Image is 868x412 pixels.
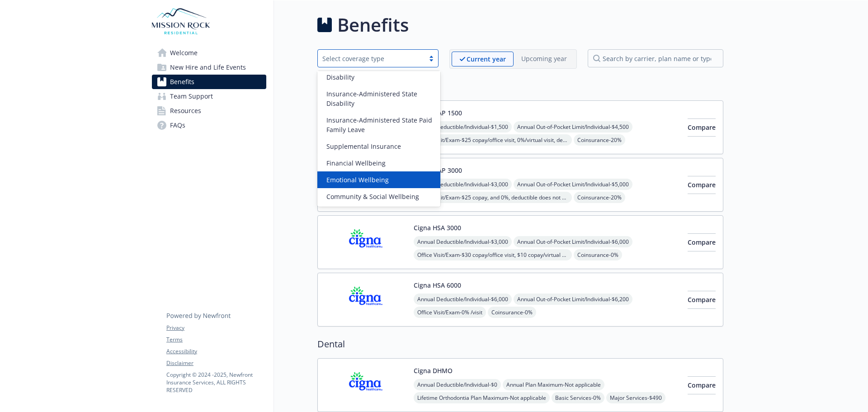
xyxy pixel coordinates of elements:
span: Financial Wellbeing [326,158,386,168]
h1: Benefits [337,11,409,38]
span: Insurance-Administered State Paid Family Leave [326,115,435,134]
span: Welcome [170,46,198,60]
h2: Dental [317,337,723,351]
a: New Hire and Life Events [152,60,266,75]
span: Annual Deductible/Individual - $6,000 [414,294,512,305]
p: Copyright © 2024 - 2025 , Newfront Insurance Services, ALL RIGHTS RESERVED [166,371,266,394]
a: Accessibility [166,347,266,355]
span: Annual Out-of-Pocket Limit/Individual - $6,000 [514,236,632,247]
img: CIGNA carrier logo [325,366,406,404]
img: CIGNA carrier logo [325,223,406,261]
span: Office Visit/Exam - $25 copay/office visit, 0%/virtual visit, deductible does not apply [414,134,572,146]
button: Compare [688,118,716,137]
span: Coinsurance - 0% [488,307,536,318]
button: Cigna DHMO [414,366,453,375]
span: Emotional Wellbeing [326,175,389,185]
a: FAQs [152,118,266,133]
span: Office Visit/Exam - 0% /visit [414,307,486,318]
button: Compare [688,376,716,394]
img: CIGNA carrier logo [325,280,406,319]
span: Resources [170,104,201,118]
input: search by carrier, plan name or type [588,49,723,67]
span: Annual Out-of-Pocket Limit/Individual - $4,500 [514,121,632,133]
span: Team Support [170,89,213,104]
a: Benefits [152,75,266,89]
span: Annual Out-of-Pocket Limit/Individual - $5,000 [514,179,632,190]
span: FAQs [170,118,185,133]
button: Compare [688,291,716,309]
span: Compare [688,295,716,304]
button: Cigna HSA 6000 [414,280,461,290]
a: Terms [166,336,266,344]
a: Privacy [166,324,266,332]
button: Compare [688,176,716,194]
span: Annual Deductible/Individual - $3,000 [414,236,512,247]
span: Benefits [170,75,194,89]
span: Upcoming year [514,52,575,66]
span: Annual Out-of-Pocket Limit/Individual - $6,200 [514,294,632,305]
span: Community & Social Wellbeing [326,192,419,201]
p: Upcoming year [521,54,567,63]
span: New Hire and Life Events [170,60,246,75]
span: Compare [688,180,716,189]
span: Compare [688,238,716,246]
a: Disclaimer [166,359,266,367]
h2: Medical [317,80,723,93]
span: Compare [688,381,716,389]
a: Team Support [152,89,266,104]
span: Coinsurance - 20% [574,192,625,203]
span: Annual Deductible/Individual - $1,500 [414,121,512,133]
span: Coinsurance - 20% [574,134,625,146]
span: Office Visit/Exam - $30 copay/office visit, $10 copay/virtual visit [414,249,572,260]
span: Annual Plan Maximum - Not applicable [503,379,604,390]
span: Supplemental Insurance [326,142,401,151]
p: Current year [467,54,506,64]
span: Major Services - $490 [606,392,665,403]
span: Annual Deductible/Individual - $3,000 [414,179,512,190]
span: Lifetime Orthodontia Plan Maximum - Not applicable [414,392,550,403]
span: Disability [326,72,354,82]
a: Resources [152,104,266,118]
button: Compare [688,233,716,251]
div: Select coverage type [322,54,420,63]
a: Welcome [152,46,266,60]
span: Basic Services - 0% [552,392,604,403]
span: Insurance-Administered State Disability [326,89,435,108]
span: Coinsurance - 0% [574,249,622,260]
span: Annual Deductible/Individual - $0 [414,379,501,390]
span: Office Visit/Exam - $25 copay, and 0%, deductible does not apply [414,192,572,203]
span: Compare [688,123,716,132]
button: Cigna HSA 3000 [414,223,461,232]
